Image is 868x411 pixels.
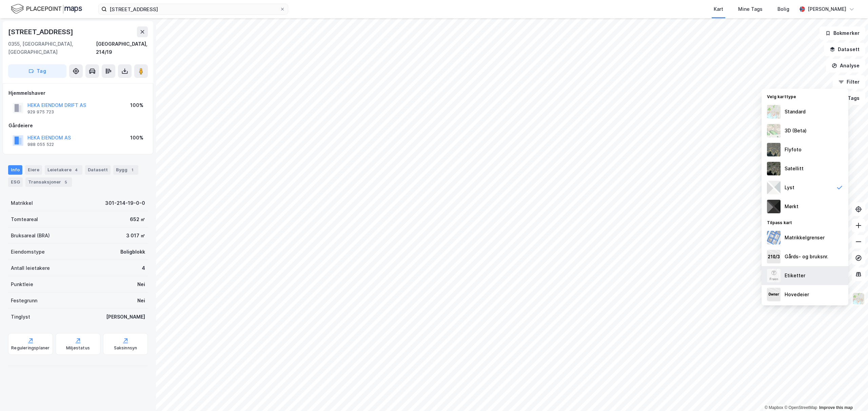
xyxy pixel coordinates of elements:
div: Matrikkel [11,199,33,207]
a: Mapbox [765,405,783,410]
div: Kart [714,5,723,13]
div: Velg karttype [762,90,848,102]
div: Kontrollprogram for chat [834,378,868,411]
div: Hovedeier [785,290,809,299]
div: Gårdeiere [8,122,147,130]
img: Z [767,269,781,282]
div: Eiere [25,165,42,175]
div: 4 [142,264,145,272]
div: 3 017 ㎡ [126,232,145,240]
div: Standard [785,108,806,116]
img: logo.f888ab2527a4732fd821a326f86c7f29.svg [11,3,82,15]
div: [PERSON_NAME] [106,313,145,321]
div: Bygg [113,165,138,175]
div: 5 [62,179,69,186]
div: 4 [73,167,80,173]
div: Festegrunn [11,297,37,305]
div: Mørkt [785,202,798,211]
div: [STREET_ADDRESS] [8,26,75,37]
div: 301-214-19-0-0 [105,199,145,207]
div: 3D (Beta) [785,127,807,135]
div: 652 ㎡ [130,215,145,223]
div: 1 [129,167,136,173]
div: Nei [137,297,145,305]
input: Søk på adresse, matrikkel, gårdeiere, leietakere eller personer [107,4,280,14]
div: Boligblokk [120,248,145,256]
div: 100% [130,134,143,142]
div: Reguleringsplaner [11,345,50,351]
div: Datasett [85,165,111,175]
div: Gårds- og bruksnr. [785,253,828,261]
div: Punktleie [11,280,33,288]
button: Tag [8,64,66,78]
div: Miljøstatus [66,345,90,351]
div: 988 055 522 [27,142,54,147]
img: Z [852,292,865,305]
button: Bokmerker [820,26,865,40]
div: ESG [8,177,23,187]
div: Transaksjoner [25,177,72,187]
img: cadastreBorders.cfe08de4b5ddd52a10de.jpeg [767,231,781,244]
img: Z [767,143,781,156]
div: Leietakere [45,165,82,175]
div: Mine Tags [738,5,763,13]
button: Analyse [826,59,865,72]
div: Bolig [777,5,789,13]
a: Improve this map [819,405,853,410]
img: luj3wr1y2y3+OchiMxRmMxRlscgabnMEmZ7DJGWxyBpucwSZnsMkZbHIGm5zBJmewyRlscgabnMEmZ7DJGWxyBpucwSZnsMkZ... [767,181,781,194]
div: Info [8,165,22,175]
div: Flyfoto [785,146,802,154]
img: cadastreKeys.547ab17ec502f5a4ef2b.jpeg [767,250,781,263]
img: nCdM7BzjoCAAAAAElFTkSuQmCC [767,200,781,213]
div: Bruksareal (BRA) [11,232,50,240]
div: Satellitt [785,165,804,173]
a: OpenStreetMap [784,405,817,410]
div: Tilpass kart [762,216,848,228]
img: 9k= [767,162,781,175]
button: Datasett [824,43,865,56]
div: 0355, [GEOGRAPHIC_DATA], [GEOGRAPHIC_DATA] [8,40,96,56]
button: Filter [833,75,865,89]
div: Hjemmelshaver [8,89,147,97]
div: [PERSON_NAME] [808,5,846,13]
img: Z [767,124,781,137]
img: majorOwner.b5e170eddb5c04bfeeff.jpeg [767,288,781,301]
div: Lyst [785,183,794,192]
div: [GEOGRAPHIC_DATA], 214/19 [96,40,148,56]
div: 929 975 723 [27,109,54,115]
div: Etiketter [785,272,805,280]
div: Tinglyst [11,313,30,321]
div: 100% [130,101,143,109]
div: Nei [137,280,145,288]
button: Tags [834,91,865,105]
iframe: Chat Widget [834,378,868,411]
div: Tomteareal [11,215,38,223]
div: Antall leietakere [11,264,50,272]
div: Matrikkelgrenser [785,234,825,242]
img: Z [767,105,781,118]
div: Eiendomstype [11,248,45,256]
div: Saksinnsyn [114,345,137,351]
